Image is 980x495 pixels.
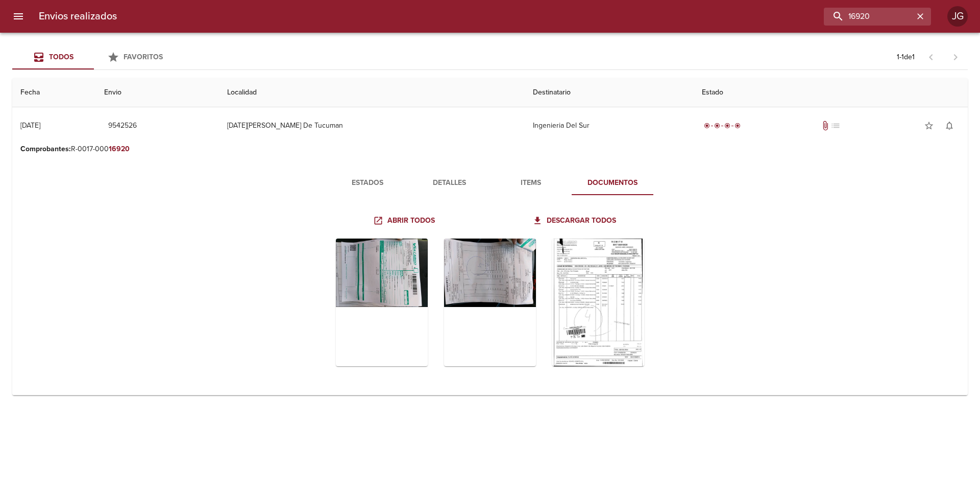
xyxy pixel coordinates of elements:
table: Tabla de envíos del cliente [12,78,968,395]
input: buscar [824,8,914,26]
button: Activar notificaciones [939,115,960,136]
span: 9542526 [108,120,137,132]
th: Fecha [12,78,96,107]
span: Descargar todos [534,215,616,227]
span: radio_button_checked [704,123,710,129]
div: [DATE] [20,121,40,130]
span: Pagina anterior [919,52,943,62]
span: Items [496,177,566,190]
a: Descargar todos [530,211,620,230]
div: Tabs Envios [12,45,176,69]
td: Ingenieria Del Sur [525,107,694,144]
span: Abrir todos [375,215,435,227]
span: Tiene documentos adjuntos [820,121,830,131]
span: radio_button_checked [714,123,720,129]
button: Agregar a favoritos [919,115,939,136]
span: notifications_none [944,121,954,131]
th: Estado [694,78,968,107]
button: 9542526 [104,116,141,135]
span: radio_button_checked [724,123,730,129]
button: menu [6,4,31,29]
a: Abrir todos [371,211,439,230]
span: Favoritos [124,53,163,61]
span: Estados [333,177,402,190]
div: Arir imagen [552,239,644,366]
td: [DATE][PERSON_NAME] De Tucuman [219,107,525,144]
span: Documentos [578,177,647,190]
p: R-0017-000 [20,144,960,154]
div: Arir imagen [336,239,428,366]
th: Destinatario [525,78,694,107]
b: Comprobantes : [20,145,71,153]
div: Tabs detalle de guia [327,171,653,195]
div: JG [947,6,968,27]
h6: Envios realizados [39,8,117,25]
th: Localidad [219,78,525,107]
span: star_border [924,121,934,131]
div: Arir imagen [444,239,536,366]
th: Envio [96,78,219,107]
span: Todos [49,53,73,61]
span: radio_button_checked [734,123,741,129]
span: No tiene pedido asociado [830,121,841,131]
p: 1 - 1 de 1 [897,52,915,62]
div: Entregado [702,121,743,131]
span: Detalles [414,177,484,190]
em: 16920 [109,145,130,153]
span: Pagina siguiente [943,45,968,69]
div: Abrir información de usuario [947,6,968,27]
